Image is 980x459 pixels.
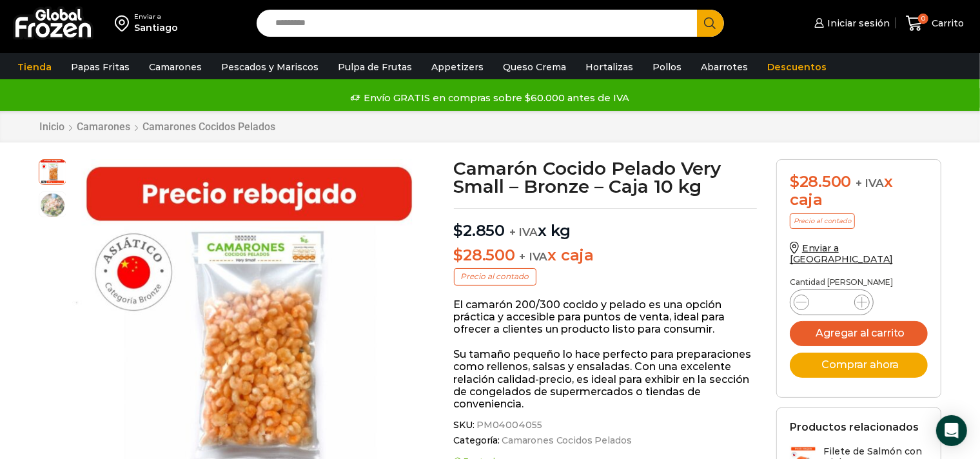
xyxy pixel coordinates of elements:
[142,55,208,79] a: Camarones
[39,121,276,133] nav: Breadcrumb
[856,177,884,190] span: + IVA
[520,250,548,263] span: + IVA
[790,421,919,433] h2: Productos relacionados
[496,55,573,79] a: Queso Crema
[454,420,758,431] span: SKU:
[697,10,724,37] button: Search button
[11,55,58,79] a: Tienda
[64,55,136,79] a: Papas Fritas
[646,55,688,79] a: Pollos
[454,221,464,240] span: $
[819,293,844,311] input: Product quantity
[454,348,758,410] p: Su tamaño pequeño lo hace perfecto para preparaciones como rellenos, salsas y ensaladas. Con una ...
[115,12,134,34] img: address-field-icon.svg
[918,14,928,24] span: 0
[790,242,893,265] a: Enviar a [GEOGRAPHIC_DATA]
[425,55,490,79] a: Appetizers
[936,415,967,446] div: Open Intercom Messenger
[903,8,967,39] a: 0 Carrito
[824,17,890,30] span: Iniciar sesión
[454,298,758,336] p: El camarón 200/300 cocido y pelado es una opción práctica y accesible para puntos de venta, ideal...
[76,121,131,133] a: Camarones
[39,158,66,184] span: very small
[475,420,542,431] span: PM04004055
[454,208,758,240] p: x kg
[790,213,855,229] p: Precio al contado
[39,192,66,219] span: very-small
[134,21,178,34] div: Santiago
[142,121,276,133] a: Camarones Cocidos Pelados
[509,226,538,239] span: + IVA
[579,55,640,79] a: Hortalizas
[790,353,928,378] button: Comprar ahora
[790,173,928,210] div: x caja
[454,246,464,264] span: $
[39,121,65,133] a: Inicio
[331,55,418,79] a: Pulpa de Frutas
[811,10,890,36] a: Iniciar sesión
[454,159,758,195] h1: Camarón Cocido Pelado Very Small – Bronze – Caja 10 kg
[500,435,632,446] a: Camarones Cocidos Pelados
[790,172,851,191] bdi: 28.500
[454,246,758,265] p: x caja
[454,221,505,240] bdi: 2.850
[454,268,536,285] p: Precio al contado
[215,55,325,79] a: Pescados y Mariscos
[694,55,754,79] a: Abarrotes
[134,12,178,21] div: Enviar a
[928,17,964,30] span: Carrito
[790,321,928,346] button: Agregar al carrito
[790,172,799,191] span: $
[790,278,928,287] p: Cantidad [PERSON_NAME]
[454,246,515,264] bdi: 28.500
[761,55,833,79] a: Descuentos
[454,435,758,446] span: Categoría:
